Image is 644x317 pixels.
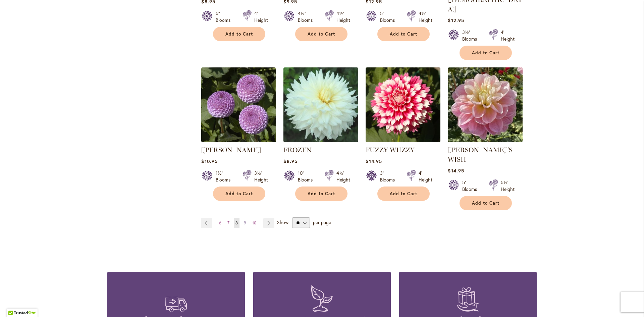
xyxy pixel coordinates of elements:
[390,191,417,197] span: Add to Cart
[380,170,399,183] div: 3" Blooms
[242,218,248,228] a: 9
[225,31,253,37] span: Add to Cart
[216,10,234,23] div: 5" Blooms
[419,170,432,183] div: 4' Height
[254,170,268,183] div: 3½' Height
[336,170,350,183] div: 4½' Height
[462,179,481,193] div: 5" Blooms
[5,293,24,312] iframe: Launch Accessibility Center
[380,10,399,23] div: 5" Blooms
[251,218,258,228] a: 10
[377,27,430,41] button: Add to Cart
[295,27,347,41] button: Add to Cart
[283,158,297,164] span: $8.95
[448,146,513,163] a: [PERSON_NAME]'S WISH
[213,187,265,201] button: Add to Cart
[283,67,358,142] img: Frozen
[472,50,499,56] span: Add to Cart
[283,137,358,144] a: Frozen
[298,170,317,183] div: 10" Blooms
[308,31,335,37] span: Add to Cart
[472,200,499,206] span: Add to Cart
[217,218,223,228] a: 6
[462,29,481,42] div: 3½" Blooms
[219,220,221,225] span: 6
[226,218,231,228] a: 7
[254,10,268,23] div: 4' Height
[336,10,350,23] div: 4½' Height
[366,67,440,142] img: FUZZY WUZZY
[252,220,256,225] span: 10
[448,67,523,142] img: Gabbie's Wish
[227,220,229,225] span: 7
[295,187,347,201] button: Add to Cart
[377,187,430,201] button: Add to Cart
[448,137,523,144] a: Gabbie's Wish
[366,158,382,164] span: $14.95
[244,220,246,225] span: 9
[201,158,217,164] span: $10.95
[313,219,331,225] span: per page
[501,29,515,42] div: 4' Height
[213,27,265,41] button: Add to Cart
[460,196,512,210] button: Add to Cart
[390,31,417,37] span: Add to Cart
[216,170,234,183] div: 1½" Blooms
[283,146,312,154] a: FROZEN
[235,220,238,225] span: 8
[277,219,288,225] span: Show
[366,137,440,144] a: FUZZY WUZZY
[419,10,432,23] div: 4½' Height
[448,167,464,174] span: $14.95
[201,137,276,144] a: FRANK HOLMES
[366,146,415,154] a: FUZZY WUZZY
[460,46,512,60] button: Add to Cart
[225,191,253,197] span: Add to Cart
[448,17,464,23] span: $12.95
[201,146,261,154] a: [PERSON_NAME]
[298,10,317,23] div: 4½" Blooms
[308,191,335,197] span: Add to Cart
[501,179,515,193] div: 5½' Height
[201,67,276,142] img: FRANK HOLMES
